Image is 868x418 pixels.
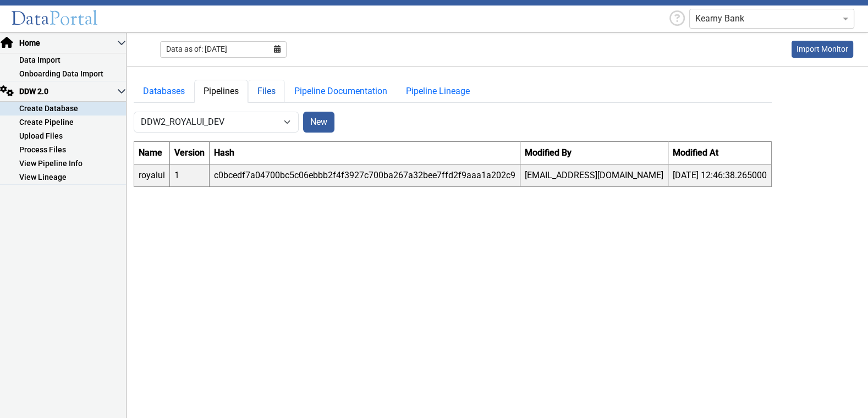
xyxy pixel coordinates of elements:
span: DDW 2.0 [18,86,117,97]
span: Portal [50,7,98,30]
th: Hash [210,141,520,164]
td: [DATE] 12:46:38.265000 [668,164,772,186]
th: Modified By [520,141,668,164]
span: Data [11,7,50,30]
th: Name [134,141,170,164]
th: Version [170,141,210,164]
a: This is available for Darling Employees only [792,41,853,58]
ng-select: Kearny Bank [689,9,854,29]
span: Home [18,37,117,49]
td: 1 [170,164,210,186]
td: royalui [134,164,170,186]
a: Pipelines [194,80,248,103]
a: Pipeline Lineage [397,80,479,103]
span: Data as of: [DATE] [166,43,227,55]
a: Files [248,80,285,103]
a: Databases [134,80,194,103]
a: Pipeline Documentation [285,80,397,103]
td: [EMAIL_ADDRESS][DOMAIN_NAME] [520,164,668,186]
button: New [303,112,334,133]
td: c0bcedf7a04700bc5c06ebbb2f4f3927c700ba267a32bee7ffd2f9aaa1a202c9 [210,164,520,186]
div: Help [665,8,689,30]
th: Modified At [668,141,772,164]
